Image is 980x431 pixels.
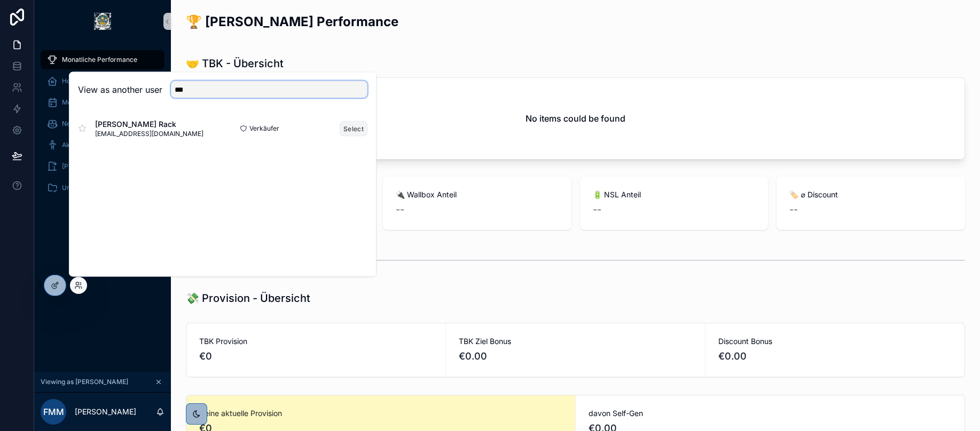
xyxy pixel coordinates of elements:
[41,157,164,176] a: [PERSON_NAME]
[199,349,433,364] span: €0
[41,178,164,197] a: Unterlagen
[62,77,80,85] span: Home
[396,202,404,217] span: --
[95,119,203,130] span: [PERSON_NAME] Rack
[75,406,136,417] p: [PERSON_NAME]
[41,378,128,386] span: Viewing as [PERSON_NAME]
[789,202,798,217] span: --
[396,189,559,200] span: 🔌 Wallbox Anteil
[62,162,114,171] span: [PERSON_NAME]
[340,121,367,136] button: Select
[459,349,692,364] span: €0.00
[78,83,162,96] h2: View as another user
[95,130,203,138] span: [EMAIL_ADDRESS][DOMAIN_NAME]
[589,408,952,419] span: davon Self-Gen
[186,291,310,306] h1: 💸 Provision - Übersicht
[718,349,952,364] span: €0.00
[62,141,106,149] span: Aktive Kunden
[41,71,164,91] a: Home
[62,98,106,107] span: Mein Kalender
[41,93,164,112] a: Mein Kalender
[718,336,952,347] span: Discount Bonus
[593,189,756,200] span: 🔋 NSL Anteil
[249,124,279,133] span: Verkäufer
[41,114,164,133] a: Neue Kunden
[199,336,433,347] span: TBK Provision
[459,336,692,347] span: TBK Ziel Bonus
[593,202,601,217] span: --
[34,43,171,211] div: scrollable content
[526,112,625,125] h2: No items could be found
[62,55,137,64] span: Monatliche Performance
[41,50,164,69] a: Monatliche Performance
[789,189,952,200] span: 🏷 ⌀ Discount
[62,119,103,128] span: Neue Kunden
[186,56,284,71] h1: 🤝 TBK - Übersicht
[43,405,64,418] span: FMM
[186,13,398,30] h2: 🏆 [PERSON_NAME] Performance
[62,183,96,192] span: Unterlagen
[41,135,164,155] a: Aktive Kunden
[94,13,111,30] img: App logo
[199,408,562,419] span: Deine aktuelle Provision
